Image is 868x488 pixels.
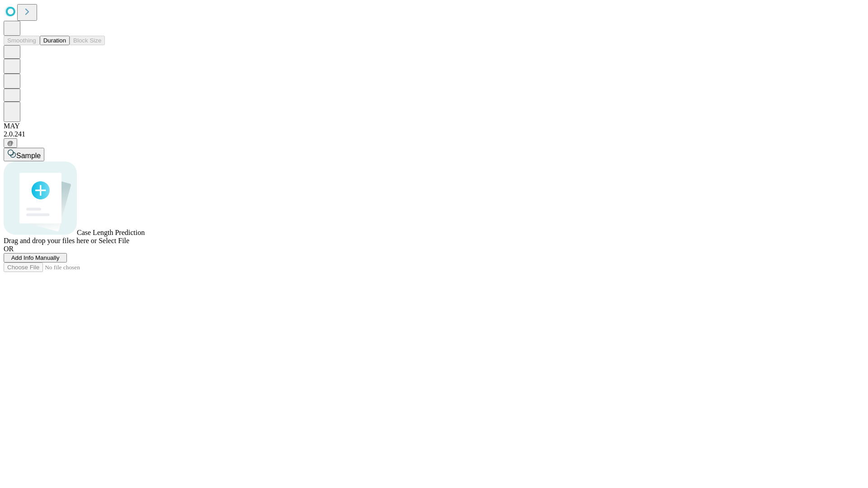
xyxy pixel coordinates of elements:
[4,130,864,138] div: 2.0.241
[4,245,14,253] span: OR
[4,253,67,263] button: Add Info Manually
[99,237,129,244] span: Select File
[11,254,60,261] span: Add Info Manually
[70,36,105,45] button: Block Size
[40,36,70,45] button: Duration
[7,140,14,146] span: @
[4,237,97,244] span: Drag and drop your files here or
[4,36,40,45] button: Smoothing
[77,229,145,236] span: Case Length Prediction
[4,122,864,130] div: MAY
[4,138,17,148] button: @
[4,148,44,161] button: Sample
[16,152,41,160] span: Sample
